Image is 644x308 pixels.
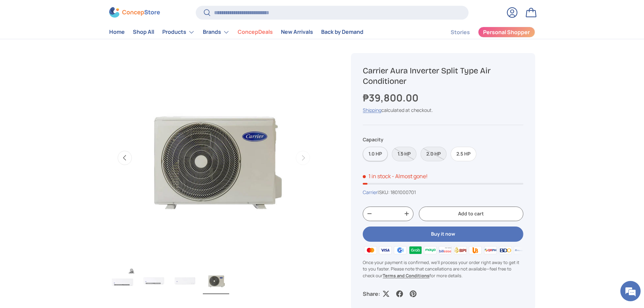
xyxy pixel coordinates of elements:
img: Carrier Aura Inverter Split Type Air Conditioner [110,267,136,294]
img: visa [378,245,393,255]
p: Once your payment is confirmed, we'll process your order right away to get it to you faster. Plea... [363,259,523,279]
a: ConcepDeals [238,26,273,39]
nav: Secondary [434,25,535,39]
a: Terms and Conditions [383,273,429,279]
a: Home [109,26,125,39]
legend: Capacity [363,136,383,143]
img: maya [423,245,438,255]
div: Minimize live chat window [111,3,127,20]
img: master [363,245,378,255]
strong: ₱39,800.00 [363,91,420,104]
span: 1 in stock [363,172,391,180]
p: - Almost gone! [392,172,428,180]
img: grabpay [408,245,423,255]
a: Personal Shopper [478,27,535,38]
summary: Products [158,25,199,39]
img: billease [438,245,453,255]
img: Carrier Aura Inverter Split Type Air Conditioner [141,267,167,294]
label: Sold out [421,147,447,161]
textarea: Type your message and hit 'Enter' [3,185,129,208]
img: bpi [453,245,468,255]
span: | [378,189,416,195]
span: 1801000701 [390,189,416,195]
img: ubp [468,245,483,255]
img: Carrier Aura Inverter Split Type Air Conditioner [203,267,229,294]
h1: Carrier Aura Inverter Split Type Air Conditioner [363,66,523,87]
div: calculated at checkout. [363,106,523,114]
a: Stories [451,26,470,39]
img: bdo [498,245,513,255]
div: Chat with us now [35,38,114,47]
a: Back by Demand [321,26,363,39]
button: Add to cart [419,207,523,221]
nav: Primary [109,25,363,39]
p: Share: [363,290,380,298]
span: Personal Shopper [483,30,530,35]
img: ConcepStore [109,7,160,18]
label: Sold out [392,147,416,161]
summary: Brands [199,25,234,39]
a: New Arrivals [281,26,313,39]
img: Carrier Aura Inverter Split Type Air Conditioner [172,267,198,294]
span: SKU: [379,189,389,195]
img: gcash [393,245,408,255]
img: metrobank [513,245,528,255]
button: Buy it now [363,227,523,242]
span: We're online! [39,85,93,153]
a: Shipping [363,107,381,113]
img: qrph [483,245,498,255]
media-gallery: Gallery Viewer [109,53,319,296]
a: Carrier [363,189,378,195]
a: Shop All [133,26,154,39]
